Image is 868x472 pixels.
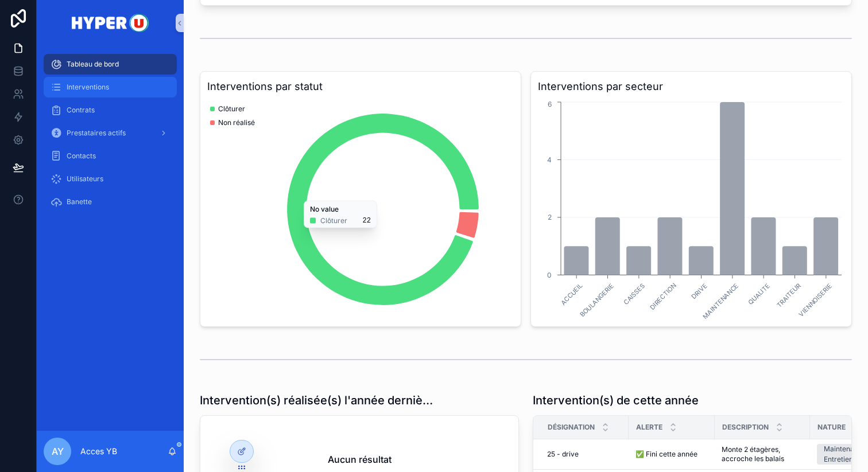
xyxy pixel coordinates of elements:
[44,192,177,212] a: Banette
[636,423,662,432] span: Alerte
[44,100,177,120] a: Contrats
[44,54,177,75] a: Tableau de bord
[67,174,103,184] span: Utilisateurs
[635,450,697,459] span: ✅ Fini cette année
[538,99,844,319] div: chart
[207,99,514,319] div: chart
[746,282,771,306] text: QUALITE
[44,146,177,166] a: Contacts
[648,282,678,311] text: DIRECTION
[44,169,177,189] a: Utilisateurs
[67,106,95,115] span: Contrats
[328,453,392,466] h2: Aucun résultat
[722,445,803,463] a: Monte 2 étagères, accroche les balais
[722,423,769,432] span: Description
[817,423,846,432] span: Nature
[548,100,552,108] tspan: 6
[67,197,92,206] span: Banette
[67,60,119,69] span: Tableau de bord
[559,282,584,307] text: ACCUEIL
[207,79,514,95] h3: Interventions par statut
[635,450,708,459] a: ✅ Fini cette année
[547,450,579,459] span: 25 - drive
[200,392,433,408] h1: Intervention(s) réalisée(s) l'année dernière
[44,123,177,143] a: Prestataires actifs
[690,282,709,301] text: DRIVE
[547,450,622,459] a: 25 - drive
[701,282,740,321] text: MAINTENANCE
[52,444,64,458] span: AY
[218,118,255,127] span: Non réalisé
[775,282,803,309] text: TRAITEUR
[622,282,646,306] text: CAISSES
[80,446,117,457] p: Acces YB
[67,83,109,92] span: Interventions
[538,79,844,95] h3: Interventions par secteur
[37,46,184,227] div: scrollable content
[67,128,126,138] span: Prestataires actifs
[72,14,149,32] img: App logo
[533,392,699,408] h1: Intervention(s) de cette année
[547,271,552,279] tspan: 0
[547,155,552,164] tspan: 4
[579,282,615,318] text: BOULANGERIE
[44,77,177,97] a: Interventions
[67,151,96,161] span: Contacts
[548,213,552,221] tspan: 2
[218,104,245,114] span: Clôturer
[548,423,595,432] span: Désignation
[797,282,834,318] text: VIENNOISERIE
